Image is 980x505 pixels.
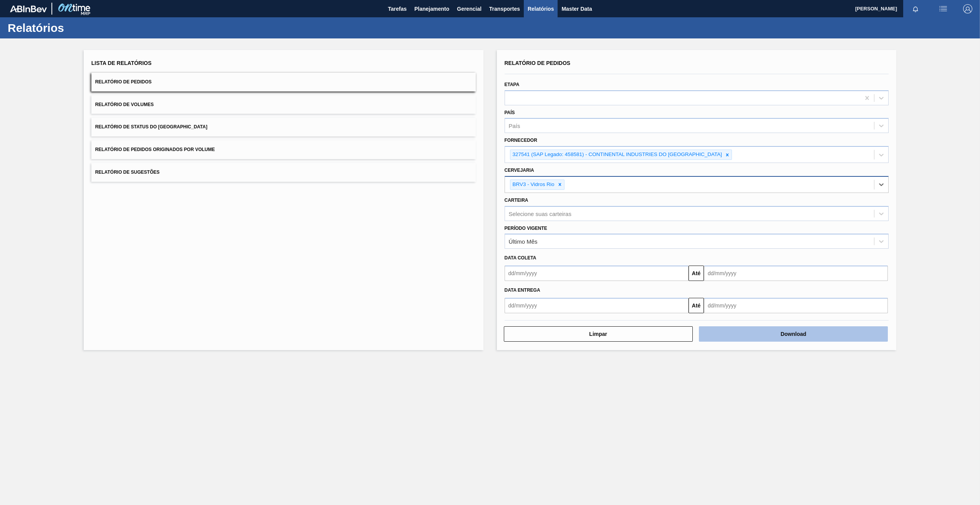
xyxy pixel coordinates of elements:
[505,60,571,66] span: Relatório de Pedidos
[528,4,554,13] span: Relatórios
[457,4,482,13] span: Gerencial
[95,124,207,130] span: Relatório de Status do [GEOGRAPHIC_DATA]
[91,95,476,114] button: Relatório de Volumes
[91,73,476,91] button: Relatório de Pedidos
[505,168,534,173] label: Cervejaria
[95,147,215,152] span: Relatório de Pedidos Originados por Volume
[510,180,556,189] div: BRV3 - Vidros Rio
[91,140,476,159] button: Relatório de Pedidos Originados por Volume
[8,23,144,32] h1: Relatórios
[95,79,152,85] span: Relatório de Pedidos
[903,3,928,14] button: Notificações
[505,226,547,231] label: Período Vigente
[505,198,528,203] label: Carteira
[504,326,693,342] button: Limpar
[510,150,723,159] div: 327541 (SAP Legado: 458581) - CONTINENTAL INDUSTRIES DO [GEOGRAPHIC_DATA]
[414,4,449,13] span: Planejamento
[10,5,47,12] img: TNhmsLtSVTkK8tSr43FrP2fwEKptu5GPRR3wAAAABJRU5ErkJggg==
[704,298,888,313] input: dd/mm/yyyy
[505,266,689,281] input: dd/mm/yyyy
[509,123,520,129] div: País
[505,110,515,115] label: País
[91,60,152,66] span: Lista de Relatórios
[489,4,520,13] span: Transportes
[561,4,592,13] span: Master Data
[509,238,538,245] div: Último Mês
[699,326,888,342] button: Download
[505,255,536,261] span: Data coleta
[689,266,704,281] button: Até
[505,298,689,313] input: dd/mm/yyyy
[509,210,571,217] div: Selecione suas carteiras
[95,169,160,175] span: Relatório de Sugestões
[704,266,888,281] input: dd/mm/yyyy
[91,163,476,182] button: Relatório de Sugestões
[963,4,972,13] img: Logout
[95,102,154,107] span: Relatório de Volumes
[505,287,540,293] span: Data Entrega
[689,298,704,313] button: Até
[91,118,476,136] button: Relatório de Status do [GEOGRAPHIC_DATA]
[505,138,537,143] label: Fornecedor
[505,82,520,87] label: Etapa
[388,4,407,13] span: Tarefas
[939,4,948,13] img: userActions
